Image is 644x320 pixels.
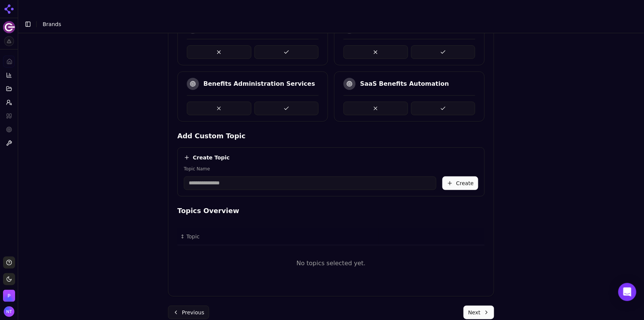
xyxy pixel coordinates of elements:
[177,245,485,281] td: No topics selected yet.
[3,21,15,33] button: Current brand: SKYGEN
[3,21,15,33] img: SKYGEN
[43,20,623,28] nav: breadcrumb
[43,21,61,27] span: Brands
[618,283,636,301] div: Open Intercom Messenger
[168,306,209,319] button: Previous
[184,166,436,172] label: Topic Name
[177,131,485,141] h4: Add Custom Topic
[177,228,485,281] div: Data table
[4,306,14,317] button: Open user button
[177,228,379,245] th: Topic
[180,233,376,240] div: ↕Topic
[442,176,478,190] button: Create
[360,79,449,88] div: SaaS Benefits Automation
[203,79,315,88] div: Benefits Administration Services
[3,290,15,302] img: Perrill
[3,290,15,302] button: Open organization switcher
[177,206,485,216] h4: Topics Overview
[464,306,494,319] button: Next
[186,233,200,240] span: Topic
[4,306,14,317] img: Nate Tower
[193,154,230,161] h4: Create Topic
